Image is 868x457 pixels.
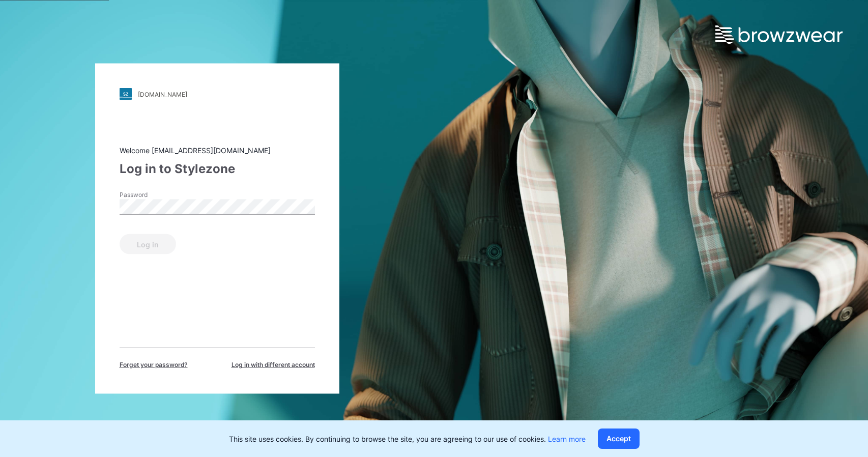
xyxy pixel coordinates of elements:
[232,360,315,369] span: Log in with different account
[715,25,843,44] img: browzwear-logo.e42bd6dac1945053ebaf764b6aa21510.svg
[120,88,132,100] img: stylezone-logo.562084cfcfab977791bfbf7441f1a819.svg
[229,434,586,444] p: This site uses cookies. By continuing to browse the site, you are agreeing to our use of cookies.
[120,145,315,156] div: Welcome [EMAIL_ADDRESS][DOMAIN_NAME]
[120,160,315,178] div: Log in to Stylezone
[138,90,187,98] div: [DOMAIN_NAME]
[548,435,586,443] a: Learn more
[598,429,640,449] button: Accept
[120,190,191,199] label: Password
[120,88,315,100] a: [DOMAIN_NAME]
[120,360,188,369] span: Forget your password?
